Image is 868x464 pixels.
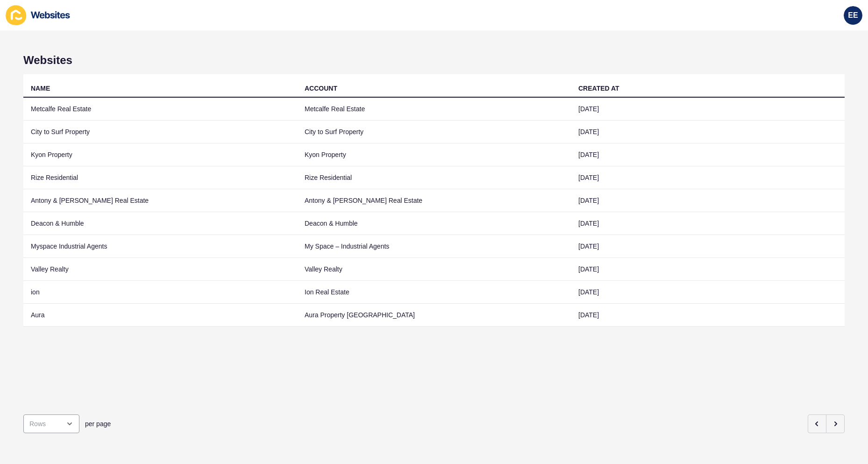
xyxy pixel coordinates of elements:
[571,281,845,304] td: [DATE]
[305,84,337,93] div: ACCOUNT
[297,143,571,166] td: Kyon Property
[571,212,845,235] td: [DATE]
[297,235,571,258] td: My Space – Industrial Agents
[297,304,571,327] td: Aura Property [GEOGRAPHIC_DATA]
[571,189,845,212] td: [DATE]
[23,121,297,143] td: City to Surf Property
[31,84,50,93] div: NAME
[297,258,571,281] td: Valley Realty
[571,258,845,281] td: [DATE]
[571,121,845,143] td: [DATE]
[571,235,845,258] td: [DATE]
[571,166,845,189] td: [DATE]
[297,189,571,212] td: Antony & [PERSON_NAME] Real Estate
[571,143,845,166] td: [DATE]
[23,212,297,235] td: Deacon & Humble
[23,189,297,212] td: Antony & [PERSON_NAME] Real Estate
[571,304,845,327] td: [DATE]
[85,419,111,428] span: per page
[571,98,845,121] td: [DATE]
[23,258,297,281] td: Valley Realty
[23,143,297,166] td: Kyon Property
[297,212,571,235] td: Deacon & Humble
[23,235,297,258] td: Myspace Industrial Agents
[297,98,571,121] td: Metcalfe Real Estate
[578,84,619,93] div: CREATED AT
[297,281,571,304] td: Ion Real Estate
[23,54,845,67] h1: Websites
[297,121,571,143] td: City to Surf Property
[297,166,571,189] td: Rize Residential
[848,11,858,20] span: EE
[23,166,297,189] td: Rize Residential
[23,98,297,121] td: Metcalfe Real Estate
[23,414,79,433] div: open menu
[23,281,297,304] td: ion
[23,304,297,327] td: Aura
